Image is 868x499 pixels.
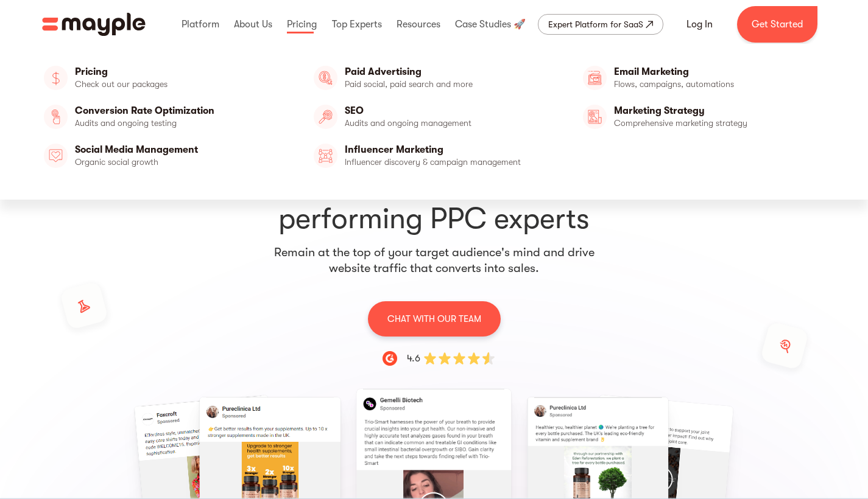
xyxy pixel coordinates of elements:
[548,17,643,32] div: Expert Platform for SaaS
[807,441,868,499] iframe: Chat Widget
[407,351,420,366] div: 4.6
[393,5,443,44] div: Resources
[387,311,481,327] p: CHAT WITH OUR TEAM
[42,13,146,36] img: Mayple logo
[273,245,595,276] p: Remain at the top of your target audience's mind and drive website traffic that converts into sales.
[329,5,385,44] div: Top Experts
[284,5,320,44] div: Pricing
[368,301,501,337] a: CHAT WITH OUR TEAM
[231,5,275,44] div: About Us
[538,14,663,35] a: Expert Platform for SaaS
[672,10,727,39] a: Log In
[178,5,222,44] div: Platform
[737,6,817,43] a: Get Started
[42,13,146,36] a: home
